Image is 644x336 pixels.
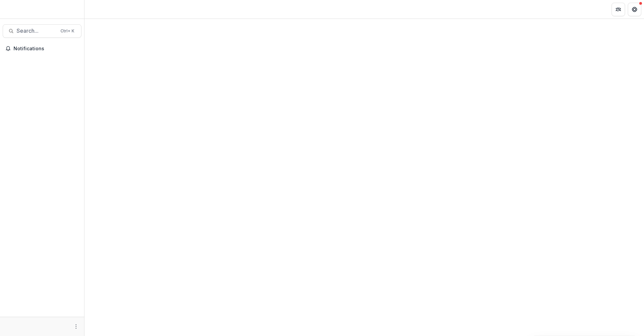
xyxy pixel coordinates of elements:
[72,323,80,331] button: More
[3,24,81,38] button: Search...
[17,28,56,34] span: Search...
[3,43,81,54] button: Notifications
[87,4,116,14] nav: breadcrumb
[612,3,625,16] button: Partners
[628,3,641,16] button: Get Help
[14,46,79,52] span: Notifications
[59,27,76,35] div: Ctrl + K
